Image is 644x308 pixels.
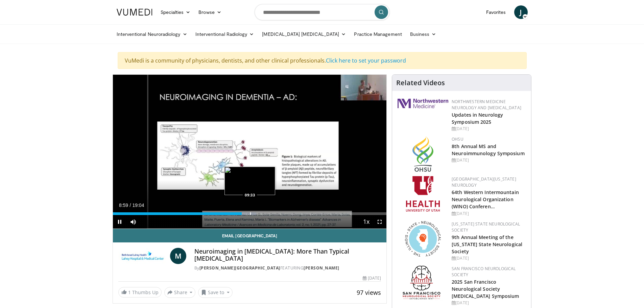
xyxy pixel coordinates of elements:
[357,288,381,297] span: 97 views
[194,248,381,262] h4: Neuroimaging in [MEDICAL_DATA]: More Than Typical [MEDICAL_DATA]
[452,176,516,188] a: [GEOGRAPHIC_DATA][US_STATE] Neurology
[398,99,448,108] img: 2a462fb6-9365-492a-ac79-3166a6f924d8.png.150x105_q85_autocrop_double_scale_upscale_version-0.2.jpg
[363,275,381,281] div: [DATE]
[113,229,387,242] a: Email [GEOGRAPHIC_DATA]
[126,215,140,229] button: Mute
[157,5,195,19] a: Specialties
[117,9,152,16] img: VuMedi Logo
[406,176,440,212] img: f6362829-b0a3-407d-a044-59546adfd345.png.150x105_q85_autocrop_double_scale_upscale_version-0.2.png
[130,203,131,208] span: /
[258,27,350,41] a: [MEDICAL_DATA] [MEDICAL_DATA]
[452,221,520,233] a: [US_STATE] State Neurological Society
[113,27,191,41] a: Interventional Neuroradiology
[452,99,521,111] a: Northwestern Medicine Neurology and [MEDICAL_DATA]
[118,287,162,298] a: 1 Thumbs Up
[406,27,440,41] a: Business
[118,52,527,69] div: VuMedi is a community of physicians, dentists, and other clinical professionals.
[452,266,516,278] a: San Francisco Neurological Society
[452,136,463,142] a: OHSU
[198,287,233,298] button: Save to
[452,126,526,132] div: [DATE]
[452,255,526,261] div: [DATE]
[128,289,131,295] span: 1
[199,265,280,271] a: [PERSON_NAME][GEOGRAPHIC_DATA]
[452,112,503,125] a: Updates in Neurology Symposium 2025
[373,215,386,229] button: Fullscreen
[452,211,526,217] div: [DATE]
[452,143,525,157] a: 8th Annual MS and Neuroimmunology Symposium
[350,27,406,41] a: Practice Management
[113,75,387,229] video-js: Video Player
[194,265,381,271] div: By FEATURING
[403,266,443,301] img: ad8adf1f-d405-434e-aebe-ebf7635c9b5d.png.150x105_q85_autocrop_double_scale_upscale_version-0.2.png
[119,203,128,208] span: 8:59
[113,212,387,215] div: Progress Bar
[113,215,126,229] button: Pause
[482,5,510,19] a: Favorites
[452,157,526,163] div: [DATE]
[326,57,406,64] a: Click here to set your password
[514,5,528,19] a: J
[452,300,526,306] div: [DATE]
[304,265,339,271] a: [PERSON_NAME]
[118,248,167,264] img: Lahey Hospital & Medical Center
[452,189,519,210] a: 64th Western Intermountain Neurological Organization (WINO) Conferen…
[405,221,441,257] img: 71a8b48c-8850-4916-bbdd-e2f3ccf11ef9.png.150x105_q85_autocrop_double_scale_upscale_version-0.2.png
[412,136,433,172] img: da959c7f-65a6-4fcf-a939-c8c702e0a770.png.150x105_q85_autocrop_double_scale_upscale_version-0.2.png
[164,287,196,298] button: Share
[452,234,522,255] a: 9th Annual Meeting of the [US_STATE] State Neurological Society
[359,215,373,229] button: Playback Rate
[132,203,144,208] span: 19:04
[452,279,519,299] a: 2025 San Francisco Neurological Society [MEDICAL_DATA] Symposium
[224,167,275,195] img: image.jpeg
[194,5,225,19] a: Browse
[170,248,186,264] a: M
[255,4,390,20] input: Search topics, interventions
[396,79,445,87] h4: Related Videos
[191,27,258,41] a: Interventional Radiology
